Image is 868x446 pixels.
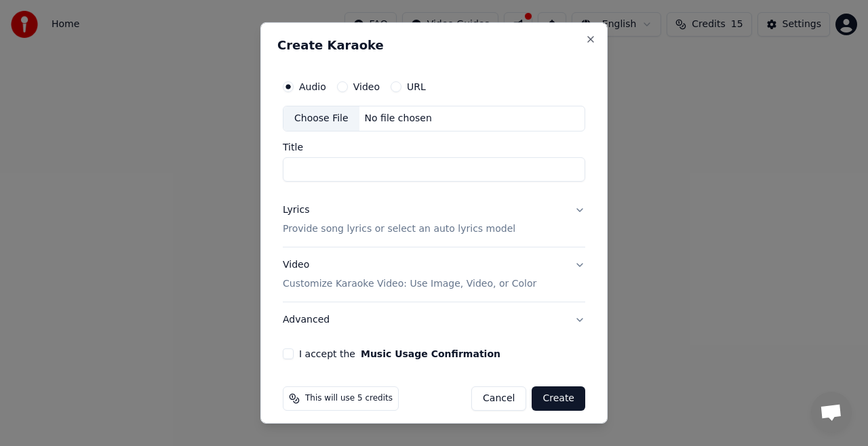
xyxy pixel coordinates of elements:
label: Audio [299,82,326,92]
span: This will use 5 credits [305,393,393,404]
label: Title [283,142,585,152]
label: URL [407,82,426,92]
div: Choose File [283,106,359,131]
button: I accept the [361,349,500,359]
label: Video [353,82,380,92]
label: I accept the [299,349,500,359]
button: Advanced [283,302,585,338]
button: LyricsProvide song lyrics or select an auto lyrics model [283,192,585,247]
button: Create [532,386,585,411]
button: Cancel [471,386,526,411]
div: No file chosen [359,112,437,125]
div: Lyrics [283,203,309,217]
p: Customize Karaoke Video: Use Image, Video, or Color [283,277,536,291]
p: Provide song lyrics or select an auto lyrics model [283,222,515,236]
button: VideoCustomize Karaoke Video: Use Image, Video, or Color [283,247,585,302]
div: Video [283,258,536,291]
h2: Create Karaoke [277,39,591,52]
